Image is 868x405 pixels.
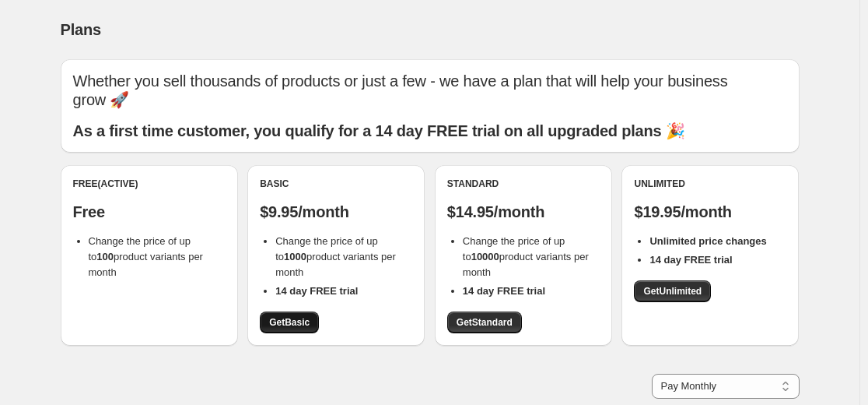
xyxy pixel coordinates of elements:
a: GetUnlimited [634,280,711,302]
div: Free (Active) [73,178,226,190]
p: Whether you sell thousands of products or just a few - we have a plan that will help your busines... [73,72,787,109]
p: $9.95/month [260,202,412,221]
p: $19.95/month [634,202,786,221]
span: Get Basic [269,316,310,329]
p: $14.95/month [447,202,600,221]
b: Unlimited price changes [649,235,766,247]
span: Get Unlimited [643,285,702,298]
b: 100 [96,251,114,262]
div: Basic [260,178,412,190]
div: Standard [447,178,600,190]
b: As a first time customer, you qualify for a 14 day FREE trial on all upgraded plans 🎉 [73,122,685,139]
span: Plans [61,21,101,38]
div: Unlimited [634,178,786,190]
span: Change the price of up to product variants per month [89,235,203,278]
b: 14 day FREE trial [463,285,545,297]
b: 14 day FREE trial [275,285,358,297]
span: Change the price of up to product variants per month [275,235,396,278]
a: GetBasic [260,312,319,333]
span: Get Standard [457,316,513,329]
span: Change the price of up to product variants per month [463,235,589,278]
a: GetStandard [447,312,522,333]
b: 10000 [471,251,499,262]
b: 14 day FREE trial [649,254,732,266]
b: 1000 [284,251,306,262]
p: Free [73,202,226,221]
